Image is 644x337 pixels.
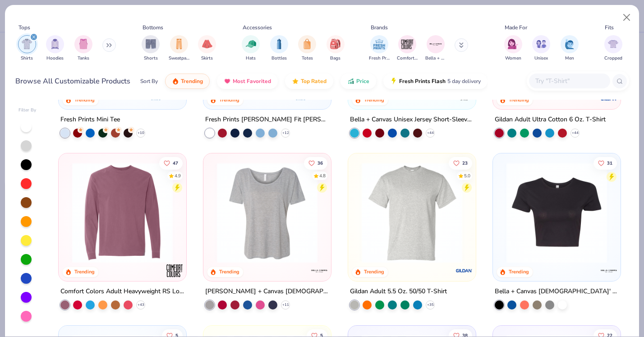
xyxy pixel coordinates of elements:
[285,74,333,89] button: Top Rated
[455,89,473,107] img: Bella + Canvas logo
[166,262,184,280] img: Comfort Colors logo
[532,35,550,62] button: filter button
[60,114,120,125] div: Fresh Prints Mini Tee
[397,55,418,62] span: Comfort Colors
[274,39,284,49] img: Bottles Image
[561,35,579,62] button: filter button
[495,286,619,297] div: Bella + Canvas [DEMOGRAPHIC_DATA]' Poly-Cotton Crop T-Shirt
[202,39,212,49] img: Skirts Image
[74,35,92,62] button: filter button
[18,23,30,32] div: Tops
[160,157,183,170] button: Like
[599,262,617,280] img: Bella + Canvas logo
[371,23,388,32] div: Brands
[21,55,33,62] span: Shirts
[449,157,472,170] button: Like
[599,89,617,107] img: Gildan logo
[174,39,184,49] img: Sweatpants Image
[504,35,522,62] div: filter for Women
[74,35,92,62] div: filter for Tanks
[618,9,635,26] button: Close
[143,23,163,32] div: Bottoms
[50,39,60,49] img: Hoodies Image
[165,74,210,89] button: Trending
[172,78,179,85] img: trending.gif
[319,173,326,180] div: 4.8
[593,157,617,170] button: Like
[271,55,287,62] span: Bottles
[356,78,369,85] span: Price
[246,55,256,62] span: Hats
[504,35,522,62] button: filter button
[369,35,390,62] div: filter for Fresh Prints
[142,35,160,62] div: filter for Shorts
[340,74,376,89] button: Price
[175,173,181,180] div: 4.9
[308,95,327,101] span: Exclusive
[397,35,418,62] div: filter for Comfort Colors
[369,35,390,62] button: filter button
[536,39,547,49] img: Unisex Image
[18,35,36,62] div: filter for Shirts
[565,39,575,49] img: Men Image
[373,37,386,51] img: Fresh Prints Image
[173,161,179,166] span: 47
[18,107,37,114] div: Filter By
[15,76,130,87] div: Browse All Customizable Products
[505,23,527,32] div: Made For
[508,39,518,49] img: Women Image
[505,55,521,62] span: Women
[169,55,189,62] span: Sweatpants
[22,39,32,49] img: Shirts Image
[495,114,606,125] div: Gildan Adult Ultra Cotton 6 Oz. T-Shirt
[181,78,203,85] span: Trending
[292,78,299,85] img: TopRated.gif
[350,114,474,125] div: Bella + Canvas Unisex Jersey Short-Sleeve T-Shirt
[608,39,618,49] img: Cropped Image
[169,35,189,62] div: filter for Sweatpants
[205,286,329,297] div: [PERSON_NAME] + Canvas [DEMOGRAPHIC_DATA]' Slouchy T-Shirt
[425,35,446,62] div: filter for Bella + Canvas
[455,262,473,280] img: Gildan logo
[60,286,184,297] div: Comfort Colors Adult Heavyweight RS Long-Sleeve T-Shirt
[330,55,340,62] span: Bags
[78,55,89,62] span: Tanks
[243,23,272,32] div: Accessories
[357,162,467,263] img: 91159a56-43a2-494b-b098-e2c28039eaf0
[310,262,328,280] img: Bella + Canvas logo
[317,161,323,166] span: 36
[224,78,231,85] img: most_fav.gif
[350,286,447,297] div: Gildan Adult 5.5 Oz. 50/50 T-Shirt
[198,35,216,62] div: filter for Skirts
[532,35,550,62] div: filter for Unisex
[242,35,260,62] div: filter for Hats
[447,76,481,87] span: 5 day delivery
[298,35,316,62] div: filter for Totes
[246,39,256,49] img: Hats Image
[605,23,614,32] div: Fits
[242,35,260,62] button: filter button
[427,302,433,308] span: + 35
[18,35,36,62] button: filter button
[138,130,144,135] span: + 10
[604,35,622,62] div: filter for Cropped
[502,162,612,263] img: cdc8e803-10e2-4d02-afb6-6b9e0f671292
[399,78,446,85] span: Fresh Prints Flash
[302,39,312,49] img: Totes Image
[46,35,64,62] button: filter button
[561,35,579,62] div: filter for Men
[282,302,289,308] span: + 11
[201,55,213,62] span: Skirts
[144,55,158,62] span: Shorts
[604,55,622,62] span: Cropped
[425,35,446,62] button: filter button
[138,302,144,308] span: + 43
[46,55,64,62] span: Hoodies
[169,35,189,62] button: filter button
[163,95,182,101] span: Exclusive
[212,162,322,263] img: 66c9def3-396c-43f3-89a1-c921e7bc6e99
[217,74,278,89] button: Most Favorited
[400,37,414,51] img: Comfort Colors Image
[330,39,340,49] img: Bags Image
[270,35,288,62] button: filter button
